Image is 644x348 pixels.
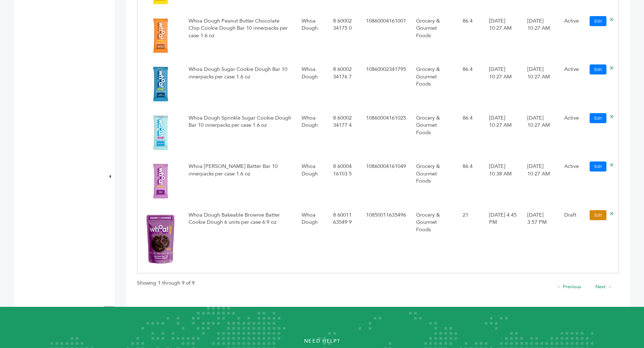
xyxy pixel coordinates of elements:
[32,336,612,347] p: Need Help?
[559,207,585,273] td: Draft
[484,61,522,109] td: [DATE] 10:27 AM
[595,284,612,290] a: Next →
[458,13,484,61] td: 86.4
[559,61,585,109] td: Active
[297,207,328,273] td: Whoa Dough
[590,16,606,26] a: Edit
[559,158,585,206] td: Active
[590,113,606,123] a: Edit
[184,110,297,158] td: Whoa Dough Sprinkle Sugar Cookie Dough Bar 10 innerpacks per case 1.6 oz
[297,158,328,206] td: Whoa Dough
[361,61,411,109] td: 10860002341795
[590,161,606,171] a: Edit
[184,158,297,206] td: Whoa [PERSON_NAME] Batter Bar 10 innerpacks per case 1.6 oz
[361,110,411,158] td: 10860004161025
[411,158,458,206] td: Grocery & Gourmet Foods
[559,13,585,61] td: Active
[184,61,297,109] td: Whoa Dough Sugar Cookie Dough Bar 10 innerpacks per case 1.6 oz
[411,13,458,61] td: Grocery & Gourmet Foods
[522,158,559,206] td: [DATE] 10:27 AM
[522,207,559,273] td: [DATE] 3:57 PM
[522,61,559,109] td: [DATE] 10:27 AM
[559,110,585,158] td: Active
[328,158,361,206] td: 8 60004 16103 5
[411,61,458,109] td: Grocery & Gourmet Foods
[297,110,328,158] td: Whoa Dough
[361,158,411,206] td: 10860004161049
[143,163,179,199] img: No Image
[297,61,328,109] td: Whoa Dough
[590,64,606,74] a: Edit
[484,207,522,273] td: [DATE] 4:45 PM
[458,110,484,158] td: 86.4
[484,13,522,61] td: [DATE] 10:27 AM
[143,18,179,54] img: No Image
[297,13,328,61] td: Whoa Dough
[484,158,522,206] td: [DATE] 10:38 AM
[522,110,559,158] td: [DATE] 10:27 AM
[458,207,484,273] td: 21
[361,13,411,61] td: 10860004161001
[557,284,581,290] a: ← Previous
[590,210,606,220] a: Edit
[522,13,559,61] td: [DATE] 10:27 AM
[458,61,484,109] td: 86.4
[143,212,179,266] img: No Image
[411,110,458,158] td: Grocery & Gourmet Foods
[184,207,297,273] td: Whoa Dough Bakeable Brownie Batter Cookie Dough 6 units per case 6.9 oz
[143,115,179,151] img: No Image
[361,207,411,273] td: 10850011635496
[484,110,522,158] td: [DATE] 10:27 AM
[411,207,458,273] td: Grocery & Gourmet Foods
[328,110,361,158] td: 8 60002 34177 4
[137,279,195,287] p: Showing 1 through 9 of 9
[328,207,361,273] td: 8 60011 63549 9
[328,13,361,61] td: 8 60002 34175 0
[184,13,297,61] td: Whoa Dough Peanut Butter Chocolate Chip Cookie Dough Bar 10 innerpacks per case 1.6 oz
[328,61,361,109] td: 8 60002 34176 7
[458,158,484,206] td: 86.4
[143,66,179,102] img: No Image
